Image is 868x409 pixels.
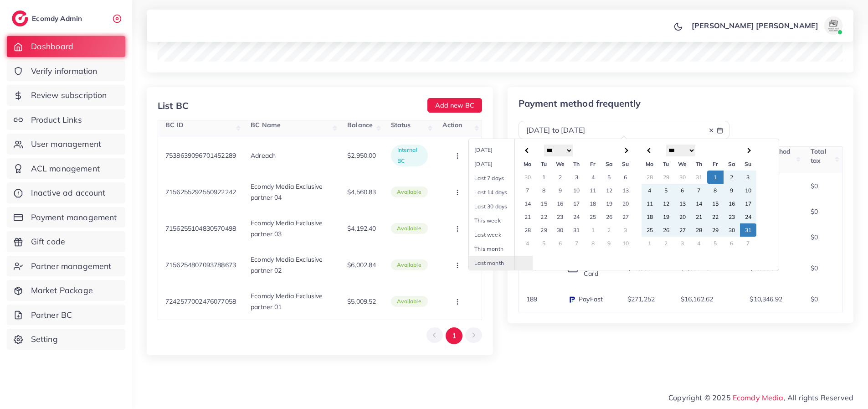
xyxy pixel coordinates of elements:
td: 31 [568,223,585,237]
td: 21 [519,210,536,223]
td: 31 [691,171,707,184]
td: 27 [674,223,691,237]
td: 18 [642,210,658,223]
li: Last 7 days [469,171,533,185]
a: logoEcomdy Admin [12,10,84,26]
td: 3 [740,171,756,184]
td: 10 [740,184,756,197]
th: Th [568,157,585,171]
th: Fr [707,157,724,171]
button: Go to page 1 [446,327,462,344]
td: 28 [642,171,658,184]
td: 12 [601,184,617,197]
td: 2 [724,171,740,184]
td: 24 [740,210,756,223]
th: Su [617,157,634,171]
p: $0 [811,263,818,274]
span: Status [391,121,411,129]
p: 7538639096701452289 [165,150,236,161]
td: 30 [552,223,569,237]
td: 4 [519,237,536,250]
p: available [397,223,421,234]
td: 13 [617,184,634,197]
p: $16,162.62 [681,294,714,305]
td: 5 [707,237,724,250]
td: 10 [617,237,634,250]
span: Verify information [31,65,98,77]
a: Dashboard [7,36,125,57]
p: Ecomdy Media Exclusive partner 03 [251,217,333,239]
td: 5 [536,237,552,250]
td: 30 [519,171,536,184]
td: 7 [519,184,536,197]
td: 8 [707,184,724,197]
a: Partner BC [7,305,125,326]
a: Review subscription [7,85,125,106]
th: Sa [724,157,740,171]
td: 19 [601,197,617,210]
p: $4,560.83 [347,186,376,197]
td: 9 [724,184,740,197]
img: payment [567,295,576,304]
p: $0 [811,181,818,192]
td: 10 [568,184,585,197]
td: 25 [642,223,658,237]
td: 28 [519,223,536,237]
th: Mo [642,157,658,171]
td: 11 [642,197,658,210]
li: This week [469,213,533,228]
h2: Ecomdy Admin [32,14,84,23]
p: $10,346.92 [750,294,782,305]
td: 1 [642,237,658,250]
td: 16 [552,197,569,210]
th: Mo [519,157,536,171]
a: User management [7,134,125,155]
li: Last 14 days [469,185,533,199]
a: [PERSON_NAME] [PERSON_NAME]avatar [687,16,846,35]
ul: Pagination [426,327,482,344]
span: Partner management [31,260,112,272]
td: 1 [536,171,552,184]
td: 19 [658,210,674,223]
td: 29 [707,223,724,237]
p: 189 [526,294,537,305]
li: [DATE] [469,143,533,157]
div: List BC [158,99,189,112]
span: Total tax [811,147,827,165]
td: 15 [707,197,724,210]
td: 21 [691,210,707,223]
span: Balance [347,121,373,129]
td: 11 [585,184,601,197]
td: 18 [585,197,601,210]
a: Product Links [7,109,125,130]
button: Add new BC [427,98,482,113]
td: 7 [740,237,756,250]
li: [DATE] [469,157,533,171]
p: PayFast [567,294,603,305]
li: Last month [469,256,533,270]
td: 9 [552,184,569,197]
td: 6 [552,237,569,250]
td: 13 [674,197,691,210]
td: 1 [585,223,601,237]
th: Sa [601,157,617,171]
td: 6 [674,184,691,197]
td: 4 [642,184,658,197]
a: ACL management [7,158,125,179]
td: 28 [691,223,707,237]
span: Product Links [31,114,82,126]
td: 7 [568,237,585,250]
p: available [397,259,421,270]
td: 23 [724,210,740,223]
p: Adreach [251,150,276,161]
span: Action [442,121,462,129]
span: Copyright © 2025 [668,392,853,403]
p: $271,252 [627,294,655,305]
th: Th [691,157,707,171]
img: avatar [824,16,842,35]
a: Market Package [7,280,125,301]
td: 15 [536,197,552,210]
td: 6 [617,171,634,184]
td: 23 [552,210,569,223]
td: 8 [585,237,601,250]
